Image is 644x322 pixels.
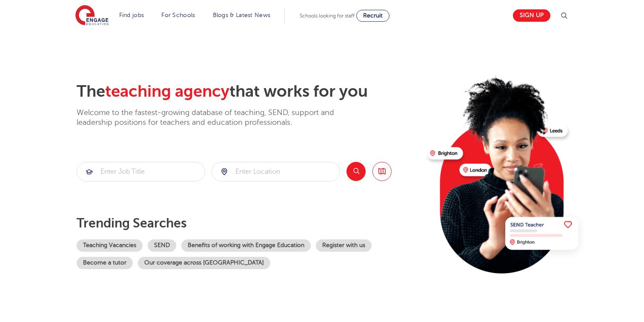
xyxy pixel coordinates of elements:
[181,239,311,252] a: Benefits of working with Engage Education
[316,239,372,252] a: Register with us
[513,9,550,22] a: Sign up
[77,162,205,181] input: Submit
[148,239,176,252] a: SEND
[77,108,358,128] p: Welcome to the fastest-growing database of teaching, SEND, support and leadership positions for t...
[77,239,143,252] a: Teaching Vacancies
[138,257,270,269] a: Our coverage across [GEOGRAPHIC_DATA]
[77,257,133,269] a: Become a tutor
[346,162,366,181] button: Search
[363,12,383,19] span: Recruit
[75,5,109,26] img: Engage Education
[213,12,271,18] a: Blogs & Latest News
[212,162,340,181] input: Submit
[300,13,355,19] span: Schools looking for staff
[212,162,340,181] div: Submit
[77,162,205,181] div: Submit
[356,10,389,22] a: Recruit
[77,82,420,101] h2: The that works for you
[161,12,195,18] a: For Schools
[77,216,420,231] p: Trending searches
[105,82,229,101] span: teaching agency
[119,12,144,18] a: Find jobs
